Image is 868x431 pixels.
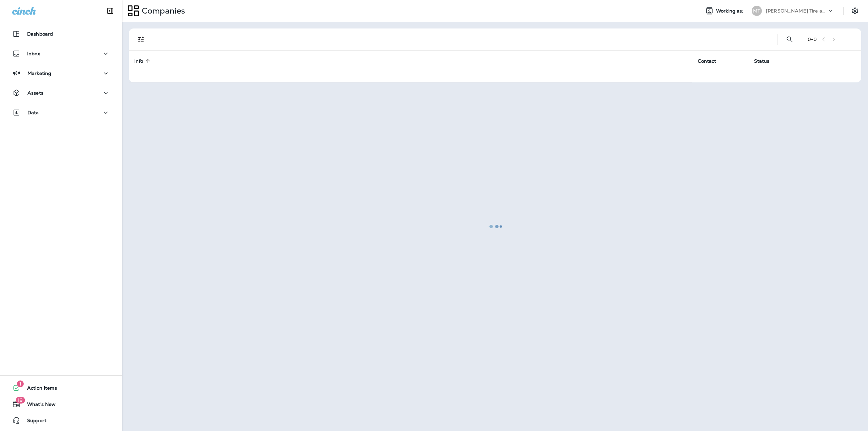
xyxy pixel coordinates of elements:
[849,5,861,17] button: Settings
[17,380,24,387] span: 1
[27,90,43,96] p: Assets
[20,401,56,410] span: What's New
[7,381,115,395] button: 1Action Items
[716,8,745,14] span: Working as:
[27,71,51,76] p: Marketing
[7,106,115,119] button: Data
[20,418,46,426] span: Support
[7,414,115,427] button: Support
[27,110,39,115] p: Data
[7,86,115,100] button: Assets
[27,31,53,37] p: Dashboard
[766,8,827,14] p: [PERSON_NAME] Tire and Repair
[16,397,25,404] span: 19
[101,4,120,18] button: Collapse Sidebar
[7,397,115,411] button: 19What's New
[7,27,115,41] button: Dashboard
[7,47,115,60] button: Inbox
[27,51,40,56] p: Inbox
[139,6,185,16] p: Companies
[20,385,57,393] span: Action Items
[7,66,115,80] button: Marketing
[752,6,762,16] div: MT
